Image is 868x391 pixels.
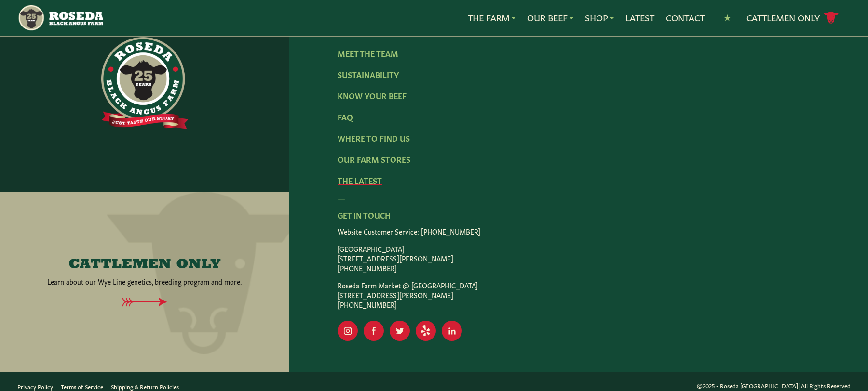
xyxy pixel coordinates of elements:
a: Visit Our Instagram Page [338,321,358,341]
span: | [798,381,800,389]
a: FAQ [338,111,353,122]
a: Know Your Beef [338,90,407,101]
a: Cattlemen Only [746,10,839,26]
a: Shop [585,12,614,24]
a: The Farm [468,12,515,24]
p: ©2025 - Roseda [GEOGRAPHIC_DATA] All Rights Reserved [697,380,851,391]
a: Visit Our LinkedIn Page [442,321,462,341]
a: CATTLEMEN ONLY Learn about our Wye Line genetics, breeding program and more. [24,257,265,286]
div: — [338,192,820,203]
a: Meet The Team [338,48,398,58]
p: Website Customer Service: [PHONE_NUMBER] [338,226,820,236]
img: https://roseda.com/wp-content/uploads/2021/06/roseda-25-full@2x.png [101,37,188,130]
a: The Latest [338,175,382,185]
a: Visit Our Twitter Page [390,321,410,341]
a: Our Beef [527,12,573,24]
p: Learn about our Wye Line genetics, breeding program and more. [47,276,242,286]
p: Roseda Farm Market @ [GEOGRAPHIC_DATA] [STREET_ADDRESS][PERSON_NAME] [PHONE_NUMBER] [338,280,820,309]
a: Our Farm Stores [338,154,410,164]
a: Latest [625,12,654,24]
a: Contact [666,12,705,24]
a: Visit Our Yelp Page [416,321,436,341]
h4: CATTLEMEN ONLY [68,257,221,273]
a: Terms of Service [61,382,103,390]
a: Where To Find Us [338,132,410,143]
a: Privacy Policy [17,382,53,390]
a: Shipping & Return Policies [111,382,179,390]
a: Visit Our Facebook Page [364,321,384,341]
img: https://roseda.com/wp-content/uploads/2021/05/roseda-25-header.png [17,4,103,32]
a: Sustainability [338,69,399,79]
p: [GEOGRAPHIC_DATA] [STREET_ADDRESS][PERSON_NAME] [PHONE_NUMBER] [338,244,820,273]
